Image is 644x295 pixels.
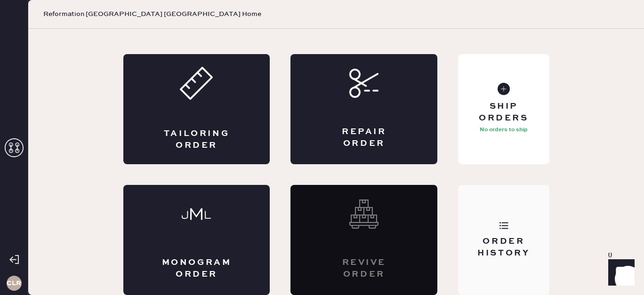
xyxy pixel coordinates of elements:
div: Ship Orders [466,101,541,124]
span: Reformation [GEOGRAPHIC_DATA] [GEOGRAPHIC_DATA] Home [43,9,261,19]
iframe: Front Chat [599,253,640,293]
div: Monogram Order [161,257,233,280]
div: Interested? Contact us at care@hemster.co [290,185,437,295]
div: Order History [466,236,541,259]
div: Tailoring Order [161,128,233,151]
div: Revive order [328,257,400,280]
h3: CLR [7,280,21,287]
div: Repair Order [328,126,400,150]
p: No orders to ship [480,124,528,136]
